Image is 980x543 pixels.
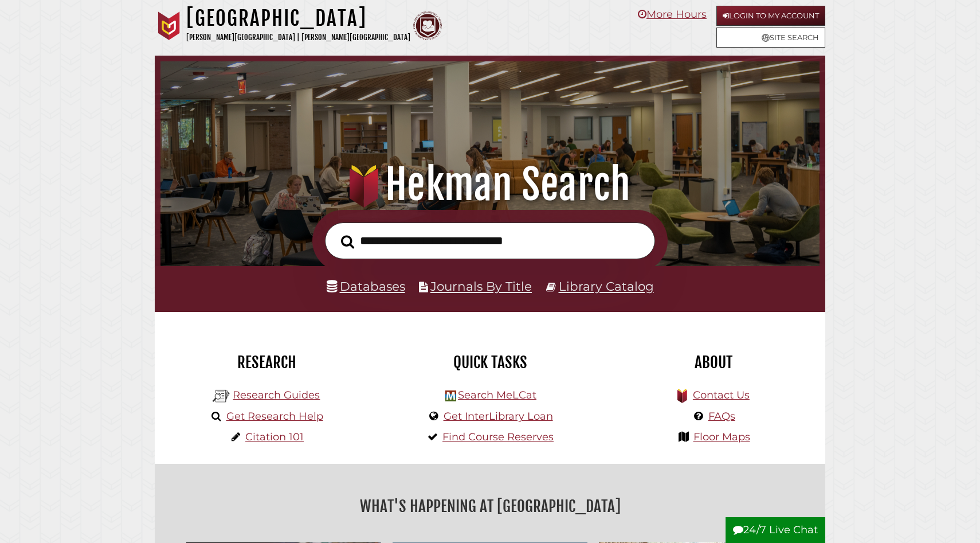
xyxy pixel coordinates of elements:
[341,235,354,249] i: Search
[163,493,817,519] h2: What's Happening at [GEOGRAPHIC_DATA]
[387,353,593,372] h2: Quick Tasks
[335,232,360,252] button: Search
[155,11,183,40] img: Calvin University
[413,11,442,40] img: Calvin Theological Seminary
[233,389,320,401] a: Research Guides
[693,389,750,401] a: Contact Us
[708,410,735,423] a: FAQs
[442,431,554,443] a: Find Course Reserves
[430,279,532,294] a: Journals By Title
[163,353,370,372] h2: Research
[445,390,456,401] img: Hekman Library Logo
[716,6,825,26] a: Login to My Account
[458,389,536,401] a: Search MeLCat
[638,8,707,21] a: More Hours
[175,159,805,210] h1: Hekman Search
[559,279,654,294] a: Library Catalog
[245,431,304,443] a: Citation 101
[186,31,410,44] p: [PERSON_NAME][GEOGRAPHIC_DATA] | [PERSON_NAME][GEOGRAPHIC_DATA]
[693,431,750,443] a: Floor Maps
[444,410,553,423] a: Get InterLibrary Loan
[186,6,410,31] h1: [GEOGRAPHIC_DATA]
[327,279,405,294] a: Databases
[716,28,825,48] a: Site Search
[610,353,817,372] h2: About
[213,388,230,405] img: Hekman Library Logo
[226,410,323,423] a: Get Research Help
